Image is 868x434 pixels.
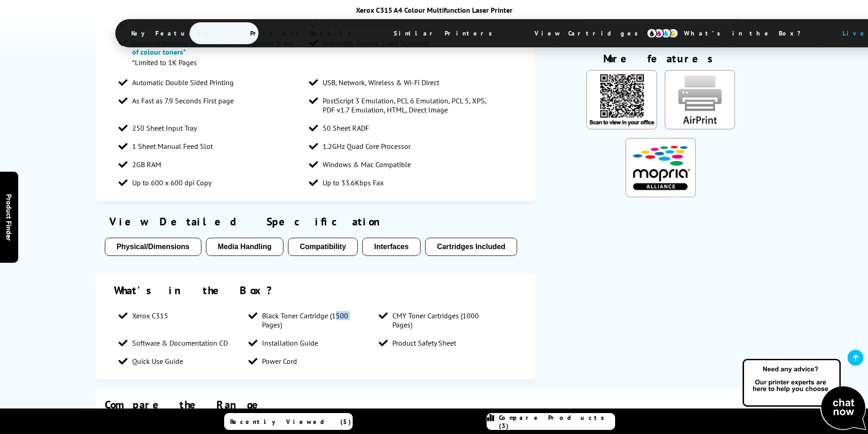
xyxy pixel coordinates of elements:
[521,21,660,45] span: View Cartridges
[323,96,491,114] span: PostScript 3 Emulation, PCL 6 Emulation, PCL 5, XPS, PDF v1.7 Emulation, HTML, Direct Image
[380,22,511,44] span: Similar Printers
[323,78,439,87] span: USB, Network, Wireless & Wi-Fi Direct
[392,338,456,347] span: Product Safety Sheet
[118,22,226,44] span: Key Features
[665,122,735,131] a: KeyFeatureModal85
[262,311,370,329] span: Black Toner Cartridge (1500 Pages)
[132,178,211,187] span: Up to 600 x 600 dpi Copy
[583,51,739,70] div: More features
[132,311,168,320] span: Xerox C315
[132,123,197,133] span: 250 Sheet Input Tray
[487,413,615,430] a: Compare Products (3)
[132,96,234,105] span: As Fast as 7.9 Seconds First page
[132,142,213,151] span: 1 Sheet Manual Feed Slot
[626,190,696,199] a: KeyFeatureModal324
[236,22,370,44] span: Product Details
[5,194,14,240] span: Product Finder
[586,70,657,129] img: Xerox C315 QR code
[262,357,297,366] span: Power Cord
[647,28,678,38] img: cmyk-icon.svg
[362,238,421,256] button: Interfaces
[425,238,517,256] button: Cartridges Included
[499,414,615,430] span: Compare Products (3)
[132,56,300,69] p: *Limited to 1K Pages
[626,138,696,197] img: Mopria Certified
[224,413,353,430] a: Recently Viewed (5)
[132,160,161,169] span: 2GB RAM
[105,398,764,412] div: Compare the Range
[323,123,369,133] span: 50 Sheet RADF
[323,178,384,187] span: Up to 33.6Kbps Fax
[670,22,823,44] span: What’s in the Box?
[262,338,318,347] span: Installation Guide
[206,238,283,256] button: Media Handling
[323,142,411,151] span: 1.2GHz Quad Core Processor
[323,160,411,169] span: Windows & Mac Compatible
[288,238,358,256] button: Compatibility
[114,283,518,297] div: What's in the Box?
[132,338,228,347] span: Software & Documentation CD
[586,122,657,131] a: KeyFeatureModal347
[115,5,753,15] div: Xerox C315 A4 Colour Multifunction Laser Printer
[665,70,735,129] img: AirPrint
[105,238,201,256] button: Physical/Dimensions
[230,418,351,426] span: Recently Viewed (5)
[392,311,500,329] span: CMY Toner Cartridges (1000 Pages)
[740,357,868,432] img: Open Live Chat window
[132,357,183,366] span: Quick Use Guide
[132,78,234,87] span: Automatic Double Sided Printing
[105,214,527,229] div: View Detailed Specification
